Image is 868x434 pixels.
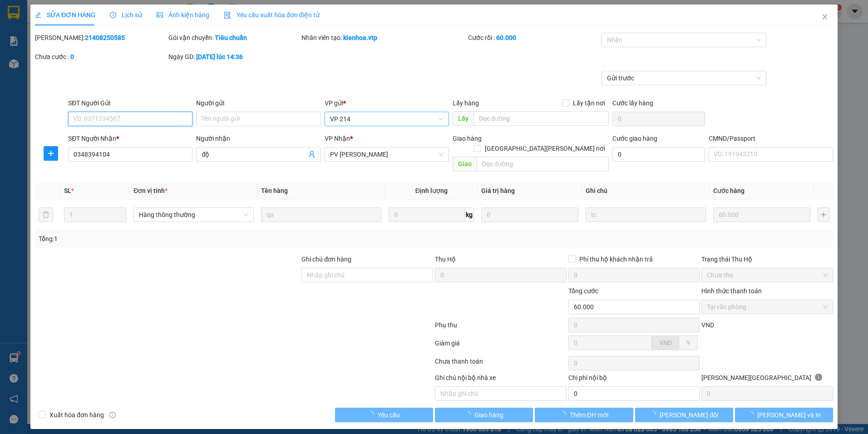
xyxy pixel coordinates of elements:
[707,268,828,282] span: Chưa thu
[196,133,321,143] div: Người nhận
[821,13,829,20] span: close
[378,410,400,420] span: Yêu cầu
[435,408,533,422] button: Giao hàng
[435,386,567,401] input: Nhập ghi chú
[568,373,700,386] div: Chi phí nội bộ
[607,71,761,85] span: Gửi trước
[44,150,58,157] span: plus
[659,339,672,346] span: VND
[465,207,474,222] span: kg
[35,11,95,19] span: SỬA ĐƠN HÀNG
[301,268,433,282] input: Ghi chú đơn hàng
[110,11,142,19] span: Lịch sử
[612,99,653,107] label: Cước lấy hàng
[701,321,714,329] span: VND
[330,112,444,126] span: VP 214
[660,410,718,420] span: [PERSON_NAME] đổi
[569,98,609,108] span: Lấy tận nơi
[35,12,41,18] span: edit
[435,373,567,386] div: Ghi chú nội bộ nhà xe
[635,408,733,422] button: [PERSON_NAME] đổi
[481,207,578,222] input: 0
[44,146,58,161] button: plus
[815,374,822,381] span: info-circle
[68,98,192,108] div: SĐT Người Gửi
[464,411,474,418] span: loading
[453,157,477,171] span: Giao
[535,408,633,422] button: Thêm ĐH mới
[325,98,449,108] div: VP gửi
[570,410,608,420] span: Thêm ĐH mới
[735,408,833,422] button: [PERSON_NAME] và In
[818,207,829,222] button: plus
[343,34,377,41] b: kienhoa.vtp
[196,53,243,60] b: [DATE] lúc 14:36
[109,412,116,418] span: info-circle
[157,12,163,18] span: picture
[325,135,350,142] span: VP Nhận
[224,12,231,19] img: icon
[335,408,433,422] button: Yêu cầu
[713,187,745,194] span: Cước hàng
[612,147,705,162] input: Cước giao hàng
[261,187,288,194] span: Tên hàng
[453,99,479,107] span: Lấy hàng
[707,300,828,314] span: Tại văn phòng
[110,12,116,18] span: clock-circle
[757,410,821,420] span: [PERSON_NAME] và In
[481,187,515,194] span: Giá trị hàng
[582,182,710,200] th: Ghi chú
[133,187,168,194] span: Đơn vị tính
[168,52,300,62] div: Ngày GD:
[46,410,108,420] span: Xuất hóa đơn hàng
[85,34,125,41] b: 21408250585
[686,339,690,346] span: %
[586,207,706,222] input: Ghi Chú
[301,256,351,263] label: Ghi chú đơn hàng
[224,11,320,19] span: Yêu cầu xuất hóa đơn điện tử
[453,111,473,126] span: Lấy
[196,98,321,108] div: Người gửi
[215,34,247,41] b: Tiêu chuẩn
[435,256,456,263] span: Thu Hộ
[39,234,335,244] div: Tổng: 1
[434,338,567,354] div: Giảm giá
[68,133,192,143] div: SĐT Người Nhận
[701,254,833,264] div: Trạng thái Thu Hộ
[330,148,444,161] span: PV Nam Đong
[39,207,53,222] button: delete
[701,287,762,295] label: Hình thức thanh toán
[35,52,167,62] div: Chưa cước :
[474,410,503,420] span: Giao hàng
[434,320,567,336] div: Phụ thu
[301,33,466,43] div: Nhân viên tạo:
[477,157,609,171] input: Dọc đường
[701,373,833,386] div: [PERSON_NAME][GEOGRAPHIC_DATA]
[415,187,448,194] span: Định lượng
[560,411,570,418] span: loading
[468,33,600,43] div: Cước rồi :
[713,207,810,222] input: 0
[576,254,656,264] span: Phí thu hộ khách nhận trả
[434,356,567,372] div: Chưa thanh toán
[308,151,316,158] span: user-add
[496,34,516,41] b: 60.000
[168,33,300,43] div: Gói vận chuyển:
[368,411,378,418] span: loading
[812,5,838,30] button: Close
[650,411,660,418] span: loading
[568,287,598,295] span: Tổng cước
[481,143,609,153] span: [GEOGRAPHIC_DATA][PERSON_NAME] nơi
[453,135,482,142] span: Giao hàng
[612,112,705,126] input: Cước lấy hàng
[473,111,609,126] input: Dọc đường
[261,207,381,222] input: VD: Bàn, Ghế
[157,11,209,19] span: Ảnh kiện hàng
[64,187,71,194] span: SL
[70,53,74,60] b: 0
[35,33,167,43] div: [PERSON_NAME]:
[139,208,248,222] span: Hàng thông thường
[709,133,833,143] div: CMND/Passport
[747,411,757,418] span: loading
[612,135,657,142] label: Cước giao hàng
